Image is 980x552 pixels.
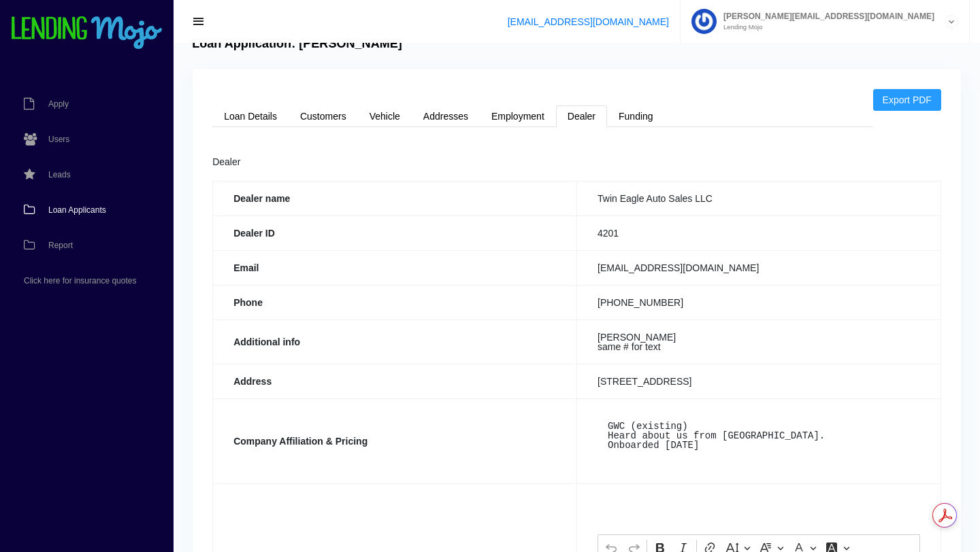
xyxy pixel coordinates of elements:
[24,277,136,285] span: Click here for insurance quotes
[691,9,717,34] img: Profile image
[717,12,934,20] span: [PERSON_NAME][EMAIL_ADDRESS][DOMAIN_NAME]
[213,320,577,364] th: Additional info
[598,411,920,460] pre: GWC (existing) Heard about us from [GEOGRAPHIC_DATA]. Onboarded [DATE]
[480,105,556,127] a: Employment
[48,100,69,108] span: Apply
[212,105,289,127] a: Loan Details
[289,105,358,127] a: Customers
[213,285,577,320] th: Phone
[48,206,106,214] span: Loan Applicants
[412,105,480,127] a: Addresses
[213,398,577,483] th: Company Affiliation & Pricing
[556,105,607,127] a: Dealer
[212,154,941,171] div: Dealer
[577,181,941,215] td: Twin Eagle Auto Sales LLC
[10,16,163,50] img: logo-small.png
[48,135,69,143] span: Users
[213,364,577,398] th: Address
[577,364,941,398] td: [STREET_ADDRESS]
[192,37,402,52] h4: Loan Application: [PERSON_NAME]
[508,16,669,27] a: [EMAIL_ADDRESS][DOMAIN_NAME]
[873,89,941,111] a: Export PDF
[213,215,577,250] th: Dealer ID
[48,241,73,249] span: Report
[577,250,941,285] td: [EMAIL_ADDRESS][DOMAIN_NAME]
[213,181,577,215] th: Dealer name
[577,285,941,320] td: [PHONE_NUMBER]
[577,320,941,364] td: [PERSON_NAME] same # for text
[717,24,934,31] small: Lending Mojo
[48,171,71,179] span: Leads
[577,215,941,250] td: 4201
[607,105,665,127] a: Funding
[213,250,577,285] th: Email
[358,105,412,127] a: Vehicle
